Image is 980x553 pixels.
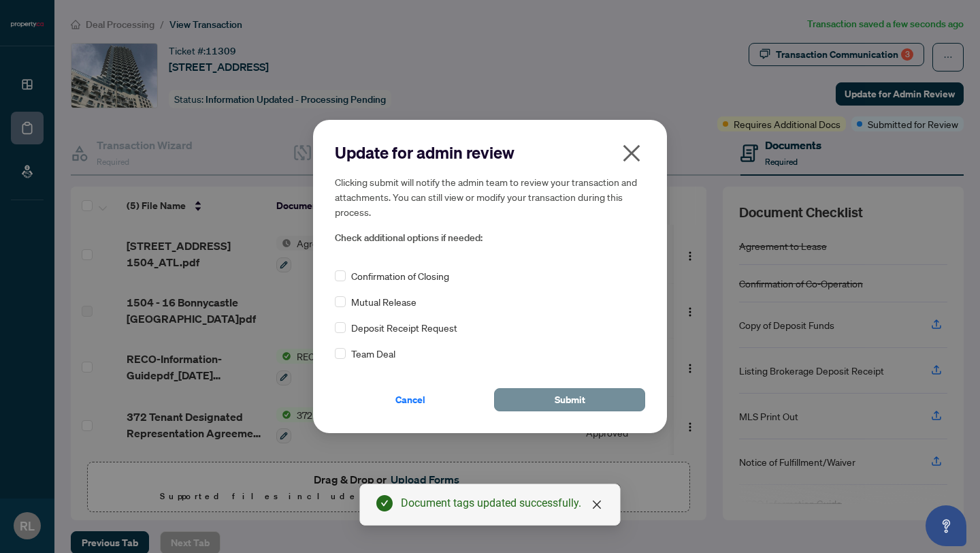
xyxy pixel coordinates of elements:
[335,174,645,219] h5: Clicking submit will notify the admin team to review your transaction and attachments. You can st...
[401,495,604,511] div: Document tags updated successfully.
[335,230,645,246] span: Check additional options if needed:
[335,142,645,163] h2: Update for admin review
[555,389,585,411] span: Submit
[621,142,642,164] span: close
[351,346,395,361] span: Team Deal
[351,294,416,309] span: Mutual Release
[591,499,602,510] span: close
[589,497,604,512] a: Close
[395,389,425,411] span: Cancel
[376,495,393,511] span: check-circle
[926,505,966,546] button: Open asap
[335,388,486,411] button: Cancel
[351,268,449,283] span: Confirmation of Closing
[494,388,645,411] button: Submit
[351,320,457,335] span: Deposit Receipt Request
